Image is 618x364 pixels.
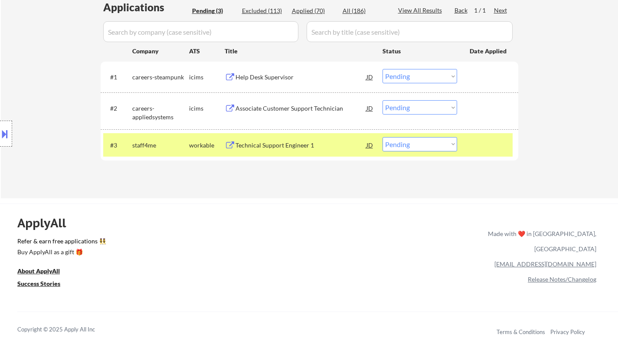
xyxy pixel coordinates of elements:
[17,280,60,287] u: Success Stories
[17,266,72,277] a: About ApplyAll
[366,137,374,153] div: JD
[235,104,366,113] div: Associate Customer Support Technician
[292,7,335,15] div: Applied (70)
[550,328,585,335] a: Privacy Policy
[192,7,235,15] div: Pending (3)
[17,216,76,230] div: ApplyAll
[189,104,225,113] div: icims
[132,47,189,56] div: Company
[455,6,468,15] div: Back
[103,2,189,13] div: Applications
[17,325,117,334] div: Copyright © 2025 Apply All Inc
[17,238,307,247] a: Refer & earn free applications 👯‍♀️
[17,249,104,255] div: Buy ApplyAll as a gift 🎁
[497,328,545,335] a: Terms & Conditions
[189,73,225,82] div: icims
[366,100,374,116] div: JD
[17,247,104,258] a: Buy ApplyAll as a gift 🎁
[132,141,189,150] div: staff4me
[17,267,60,275] u: About ApplyAll
[235,73,366,82] div: Help Desk Supervisor
[528,275,596,283] a: Release Notes/Changelog
[494,6,508,15] div: Next
[398,6,445,15] div: View All Results
[132,73,189,82] div: careers-steampunk
[17,279,72,290] a: Success Stories
[494,260,596,268] a: [EMAIL_ADDRESS][DOMAIN_NAME]
[383,43,457,59] div: Status
[307,21,513,42] input: Search by title (case sensitive)
[103,21,298,42] input: Search by company (case sensitive)
[189,47,225,56] div: ATS
[366,69,374,85] div: JD
[242,7,285,15] div: Excluded (113)
[235,141,366,150] div: Technical Support Engineer 1
[343,7,386,15] div: All (186)
[484,226,596,256] div: Made with ❤️ in [GEOGRAPHIC_DATA], [GEOGRAPHIC_DATA]
[225,47,374,56] div: Title
[470,47,508,56] div: Date Applied
[474,6,494,15] div: 1 / 1
[189,141,225,150] div: workable
[132,104,189,121] div: careers-appliedsystems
